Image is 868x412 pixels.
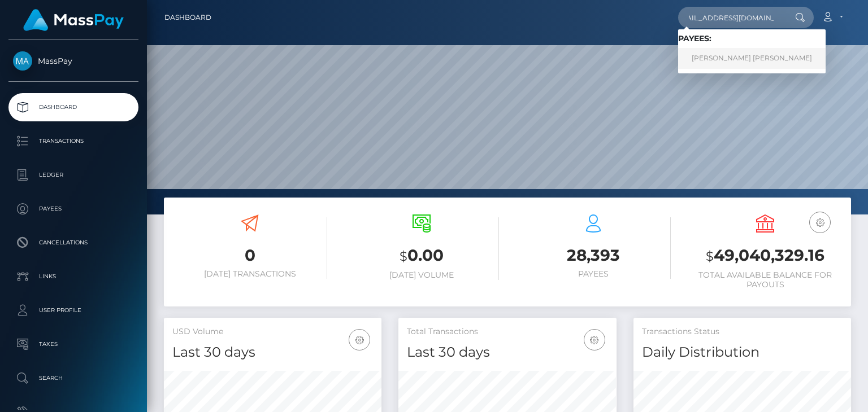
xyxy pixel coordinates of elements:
[164,6,211,29] a: Dashboard
[23,9,124,31] img: MassPay Logo
[678,34,826,43] h6: Payees:
[400,248,407,264] small: $
[13,268,134,285] p: Links
[678,48,826,69] a: [PERSON_NAME] [PERSON_NAME]
[642,343,843,362] h4: Daily Distribution
[407,326,607,338] h5: Total Transactions
[8,330,138,358] a: Taxes
[13,133,134,150] p: Transactions
[8,56,138,66] span: MassPay
[8,195,138,223] a: Payees
[688,244,843,268] h3: 49,040,329.16
[688,270,843,290] h6: Total Available Balance for Payouts
[13,336,134,353] p: Taxes
[344,270,499,280] h6: [DATE] Volume
[8,161,138,189] a: Ledger
[8,364,138,392] a: Search
[8,262,138,291] a: Links
[13,302,134,319] p: User Profile
[172,343,373,362] h4: Last 30 days
[13,51,32,71] img: MassPay
[8,229,138,257] a: Cancellations
[516,269,671,279] h6: Payees
[13,234,134,251] p: Cancellations
[344,244,499,268] h3: 0.00
[13,370,134,387] p: Search
[172,244,327,266] h3: 0
[642,326,843,338] h5: Transactions Status
[172,326,373,338] h5: USD Volume
[13,200,134,217] p: Payees
[13,166,134,183] p: Ledger
[407,343,607,362] h4: Last 30 days
[172,269,327,279] h6: [DATE] Transactions
[8,127,138,155] a: Transactions
[678,7,784,28] input: Search...
[706,248,714,264] small: $
[8,296,138,325] a: User Profile
[13,99,134,116] p: Dashboard
[516,244,671,266] h3: 28,393
[8,93,138,121] a: Dashboard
